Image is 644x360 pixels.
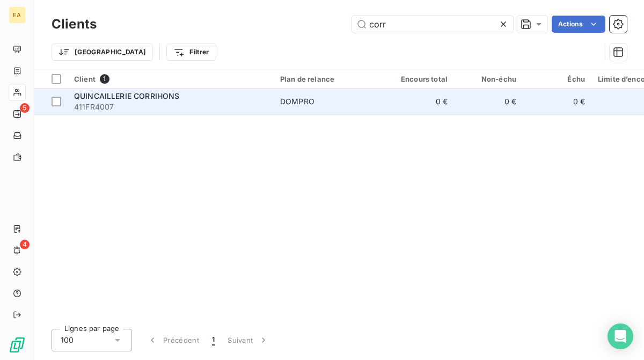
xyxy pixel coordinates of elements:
button: Précédent [141,329,206,351]
button: Filtrer [166,44,216,61]
span: 100 [61,335,74,345]
button: Actions [552,16,605,33]
input: Rechercher [352,16,513,33]
div: Plan de relance [280,75,379,83]
h3: Clients [52,15,97,34]
button: [GEOGRAPHIC_DATA] [52,44,153,61]
div: Échu [529,75,585,83]
span: 1 [212,335,215,345]
button: 1 [206,329,221,351]
div: DOMPRO [280,96,314,107]
span: 1 [100,74,109,84]
span: 411FR4007 [74,102,267,112]
td: 0 € [523,89,591,114]
span: Client [74,75,96,83]
div: Open Intercom Messenger [608,323,633,349]
span: QUINCAILLERIE CORRIHONS [74,91,179,100]
div: Non-échu [460,75,516,83]
td: 0 € [454,89,523,114]
div: Encours total [392,75,448,83]
span: 4 [20,240,30,249]
td: 0 € [385,89,454,114]
button: Suivant [221,329,275,351]
span: 5 [20,103,30,113]
img: Logo LeanPay [9,336,26,354]
div: EA [9,6,26,24]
